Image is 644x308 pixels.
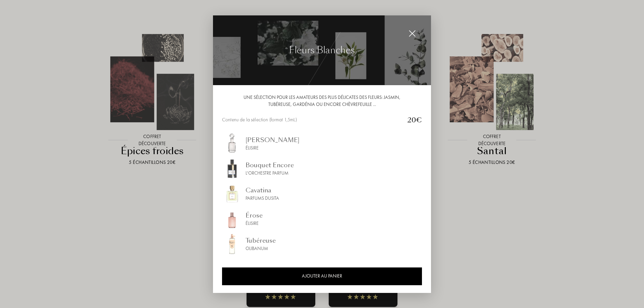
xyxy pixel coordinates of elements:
[222,133,242,153] img: img_sommelier
[222,183,422,203] a: img_sommelierCavatinaParfums Dusita
[222,133,422,153] a: img_sommelier[PERSON_NAME]Élisire
[246,220,263,227] div: Élisire
[222,234,422,254] a: img_sommelierTubéreuseOlibanum
[246,169,294,176] div: L'Orchestre Parfum
[246,194,279,201] div: Parfums Dusita
[246,160,294,169] div: Bouquet Encore
[222,158,422,178] a: img_sommelierBouquet EncoreL'Orchestre Parfum
[246,185,279,194] div: Cavatina
[222,183,242,203] img: img_sommelier
[222,208,242,229] img: img_sommelier
[213,15,431,85] img: img_collec
[222,208,422,229] a: img_sommelierÉroseÉlisire
[246,210,263,220] div: Érose
[246,135,300,144] div: [PERSON_NAME]
[222,94,422,108] div: Une sélection pour les amateurs des plus délicates des fleurs: jasmin, tubéreuse, gardénia ou enc...
[222,158,242,178] img: img_sommelier
[222,116,402,124] div: Contenu de la sélection (format 1,5mL)
[222,234,242,254] img: img_sommelier
[402,115,422,125] div: 20€
[246,236,276,245] div: Tubéreuse
[222,267,422,285] div: AJOUTER AU PANIER
[246,144,300,151] div: Élisire
[246,245,276,252] div: Olibanum
[409,30,416,37] img: cross_white.svg
[289,43,355,57] div: Fleurs Blanches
